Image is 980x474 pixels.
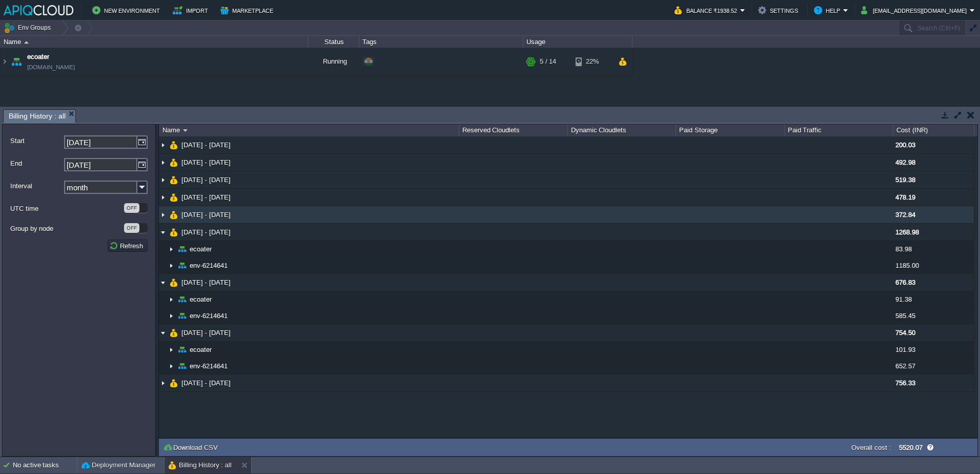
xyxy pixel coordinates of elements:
span: 83.98 [895,245,912,253]
div: OFF [124,203,139,213]
span: [DATE] - [DATE] [180,328,232,337]
a: env-6214641 [189,362,229,370]
span: 101.93 [895,346,915,353]
span: 652.57 [895,362,915,370]
span: 519.38 [895,176,915,184]
a: ecoater [189,345,213,354]
label: Overall cost : [851,444,891,451]
img: AMDAwAAAACH5BAEAAAAALAAAAAABAAEAAAICRAEAOw== [178,342,186,358]
a: [DATE] - [DATE] [180,158,232,167]
a: [DATE] - [DATE] [180,175,232,184]
img: AMDAwAAAACH5BAEAAAAALAAAAAABAAEAAAICRAEAOw== [178,291,186,307]
span: 492.98 [895,159,915,166]
img: AMDAwAAAACH5BAEAAAAALAAAAAABAAEAAAICRAEAOw== [1,48,9,75]
div: Dynamic Cloudlets [568,124,676,136]
a: [DATE] - [DATE] [180,228,232,236]
button: Billing History : all [169,460,232,470]
img: AMDAwAAAACH5BAEAAAAALAAAAAABAAEAAAICRAEAOw== [178,258,186,273]
div: Reserved Cloudlets [460,124,567,136]
img: AMDAwAAAACH5BAEAAAAALAAAAAABAAEAAAICRAEAOw== [170,324,178,341]
label: End [10,158,63,169]
img: AMDAwAAAACH5BAEAAAAALAAAAAABAAEAAAICRAEAOw== [159,274,167,291]
img: AMDAwAAAACH5BAEAAAAALAAAAAABAAEAAAICRAEAOw== [170,206,178,223]
img: AMDAwAAAACH5BAEAAAAALAAAAAABAAEAAAICRAEAOw== [24,41,29,44]
img: APIQCloud [4,5,73,15]
span: 585.45 [895,312,915,320]
label: UTC time [10,203,123,214]
div: Tags [360,36,523,48]
button: Help [814,4,843,16]
a: ecoater [189,245,213,253]
label: Interval [10,181,63,191]
a: [DATE] - [DATE] [180,278,232,287]
img: AMDAwAAAACH5BAEAAAAALAAAAAABAAEAAAICRAEAOw== [9,48,24,75]
div: Status [309,36,359,48]
img: AMDAwAAAACH5BAEAAAAALAAAAAABAAEAAAICRAEAOw== [159,154,167,171]
img: AMDAwAAAACH5BAEAAAAALAAAAAABAAEAAAICRAEAOw== [170,374,178,391]
span: 754.50 [895,329,915,337]
div: Running [308,48,359,75]
div: Cost (INR) [894,124,974,136]
button: Deployment Manager [81,460,155,470]
div: 5 / 14 [540,48,556,75]
a: [DOMAIN_NAME] [27,62,75,72]
img: AMDAwAAAACH5BAEAAAAALAAAAAABAAEAAAICRAEAOw== [178,358,186,374]
span: 756.33 [895,379,915,387]
span: 1268.98 [895,228,919,236]
button: Marketplace [220,4,276,16]
img: AMDAwAAAACH5BAEAAAAALAAAAAABAAEAAAICRAEAOw== [167,291,175,307]
img: AMDAwAAAACH5BAEAAAAALAAAAAABAAEAAAICRAEAOw== [178,241,186,257]
div: Paid Storage [677,124,784,136]
img: AMDAwAAAACH5BAEAAAAALAAAAAABAAEAAAICRAEAOw== [159,374,167,391]
label: Group by node [10,223,123,234]
a: ecoater [189,295,213,304]
button: Import [173,4,211,16]
img: AMDAwAAAACH5BAEAAAAALAAAAAABAAEAAAICRAEAOw== [159,224,167,241]
div: OFF [124,223,139,233]
button: [EMAIL_ADDRESS][DOMAIN_NAME] [861,4,970,16]
button: Balance ₹1938.52 [675,4,740,16]
span: 1185.00 [895,262,919,269]
img: AMDAwAAAACH5BAEAAAAALAAAAAABAAEAAAICRAEAOw== [167,358,175,374]
img: AMDAwAAAACH5BAEAAAAALAAAAAABAAEAAAICRAEAOw== [159,206,167,223]
a: env-6214641 [189,261,229,270]
span: 676.83 [895,279,915,286]
img: AMDAwAAAACH5BAEAAAAALAAAAAABAAEAAAICRAEAOw== [170,171,178,188]
div: Usage [524,36,632,48]
span: 200.03 [895,141,915,149]
span: [DATE] - [DATE] [180,379,232,387]
img: AMDAwAAAACH5BAEAAAAALAAAAAABAAEAAAICRAEAOw== [170,224,178,241]
a: ecoater [27,52,49,62]
button: Download CSV [163,443,221,452]
div: Name [1,36,308,48]
img: AMDAwAAAACH5BAEAAAAALAAAAAABAAEAAAICRAEAOw== [159,171,167,188]
span: 478.19 [895,193,915,201]
img: AMDAwAAAACH5BAEAAAAALAAAAAABAAEAAAICRAEAOw== [170,274,178,291]
img: AMDAwAAAACH5BAEAAAAALAAAAAABAAEAAAICRAEAOw== [170,189,178,206]
img: AMDAwAAAACH5BAEAAAAALAAAAAABAAEAAAICRAEAOw== [170,154,178,171]
div: Paid Traffic [785,124,893,136]
span: [DATE] - [DATE] [180,141,232,149]
div: 22% [576,48,609,75]
a: [DATE] - [DATE] [180,210,232,219]
img: AMDAwAAAACH5BAEAAAAALAAAAAABAAEAAAICRAEAOw== [167,342,175,358]
img: AMDAwAAAACH5BAEAAAAALAAAAAABAAEAAAICRAEAOw== [178,308,186,324]
img: AMDAwAAAACH5BAEAAAAALAAAAAABAAEAAAICRAEAOw== [159,324,167,341]
img: AMDAwAAAACH5BAEAAAAALAAAAAABAAEAAAICRAEAOw== [167,241,175,257]
a: env-6214641 [189,311,229,320]
img: AMDAwAAAACH5BAEAAAAALAAAAAABAAEAAAICRAEAOw== [170,136,178,153]
img: AMDAwAAAACH5BAEAAAAALAAAAAABAAEAAAICRAEAOw== [167,258,175,273]
a: [DATE] - [DATE] [180,193,232,202]
img: AMDAwAAAACH5BAEAAAAALAAAAAABAAEAAAICRAEAOw== [159,136,167,153]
